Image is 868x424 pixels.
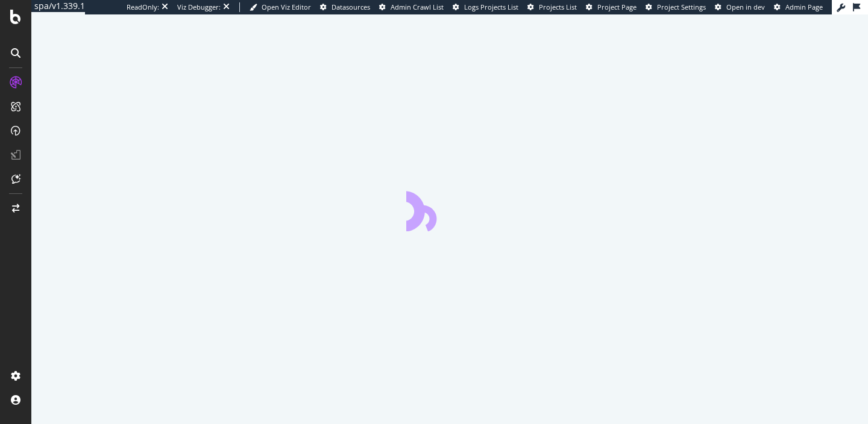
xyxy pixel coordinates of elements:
[785,2,823,11] span: Admin Page
[177,2,221,12] div: Viz Debugger:
[726,2,765,11] span: Open in dev
[379,2,444,12] a: Admin Crawl List
[250,2,311,12] a: Open Viz Editor
[332,2,370,11] span: Datasources
[391,2,444,11] span: Admin Crawl List
[406,188,493,231] div: animation
[127,2,159,12] div: ReadOnly:
[586,2,637,12] a: Project Page
[657,2,706,11] span: Project Settings
[774,2,823,12] a: Admin Page
[539,2,577,11] span: Projects List
[464,2,518,11] span: Logs Projects List
[527,2,577,12] a: Projects List
[646,2,706,12] a: Project Settings
[262,2,311,11] span: Open Viz Editor
[320,2,370,12] a: Datasources
[597,2,637,11] span: Project Page
[453,2,518,12] a: Logs Projects List
[715,2,765,12] a: Open in dev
